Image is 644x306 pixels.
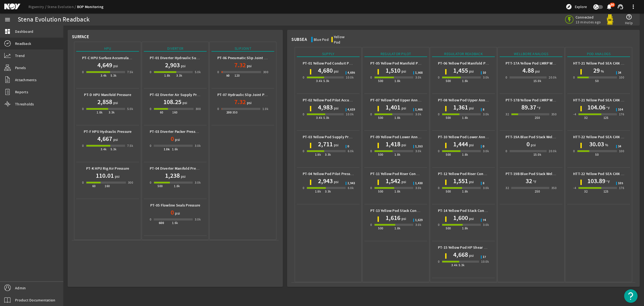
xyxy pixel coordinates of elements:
b: PT-10 Yellow Pod Lower Annular Pressure [438,134,507,140]
div: 250 [535,115,540,120]
b: PTT-17B Yellow Pod LMRP Wellbore Temperature [506,98,587,103]
div: 350 [551,112,557,117]
div: 3.3k [325,152,331,157]
b: PT-02 Diverter Air Supply Pressure [150,92,208,97]
div: Wellbore Analogs [500,51,562,57]
div: 3.0k [483,75,489,80]
div: 10.0k [346,112,354,117]
span: psi [333,69,339,74]
div: 0 [150,180,151,185]
div: 20.0k [549,148,557,154]
div: 3.0k [415,75,422,80]
div: Diverter [144,46,207,52]
span: 105 [618,182,623,185]
b: PTT-19A Blue Pod Stack Wellbore Pressure [506,134,577,140]
div: 0 [303,148,304,154]
div: 3.0k [483,222,489,227]
h1: 1,361 [453,103,468,112]
h1: 2,943 [318,177,333,185]
div: 500 [378,226,383,231]
div: 20.0k [549,75,557,80]
div: 300 [263,69,268,75]
b: PT-07 Yellow Pod Upper Annular Pilot Pressure [370,98,449,103]
div: 125 [603,189,609,194]
div: 200 [226,110,232,115]
div: 3.0k [483,112,489,117]
mat-icon: support_agent [617,3,624,10]
div: 0 [370,148,372,154]
span: 1,353 [415,145,423,148]
div: 32 [506,112,509,117]
div: 3.3k [109,110,115,115]
b: PT-14 Yellow Pod Stack Connector Pressure [438,208,510,213]
span: psi [333,142,339,148]
div: 0 [82,180,84,185]
div: 500 [378,189,383,194]
div: 500 [446,152,451,157]
a: BOP Monitoring [77,4,104,9]
div: 500 [158,183,163,189]
div: 3.4k [316,78,322,84]
h1: 7.32 [234,61,246,69]
span: psi [174,137,180,142]
div: 3.4k [101,147,107,152]
div: 1.8k [462,78,468,84]
div: 6.0k [348,185,354,191]
mat-icon: notifications [606,3,612,10]
div: 0 [438,185,440,191]
button: Explore [563,2,589,11]
div: 0 [370,112,372,117]
h1: 0 [526,140,530,148]
div: Regulator Pilot [364,51,427,57]
b: PT-06 Pneumatic Slip Joint Pressure [217,55,279,61]
h1: 1,444 [453,140,468,148]
span: 8 [483,108,484,111]
span: 104 [618,108,623,111]
h1: 2,711 [318,140,333,148]
b: PT-06 Yellow Pod Manifold Pressure [438,61,498,66]
div: 100 [619,75,624,80]
span: psi [112,137,118,142]
b: PT-C HPU Surface Accumulator Pressure [82,55,149,61]
div: 6.0k [348,148,354,154]
h1: 4,667 [97,134,112,143]
div: 0 [150,217,151,222]
span: Attachments [15,77,36,83]
div: 3.0k [195,217,201,222]
div: 1.8k [174,183,180,189]
h1: 1,542 [386,177,400,185]
h1: 108.25 [163,98,181,106]
b: PT-04 Yellow Pod Pilot Pressure [303,171,356,176]
b: PT-05 Yellow Pod Manifold Pilot Pressure [370,61,439,66]
b: PT-12 Yellow Pod Riser Connector Pressure [438,171,510,176]
span: Panels [15,65,26,70]
span: Trend [15,53,25,58]
span: psi [181,100,187,105]
button: more_vert [627,0,640,13]
div: 0 [506,75,507,80]
div: 1.8k [97,110,103,115]
div: 5.3k [323,115,330,120]
div: 1.8k [394,78,401,84]
div: 0 [438,222,440,227]
div: 10.0k [346,75,354,80]
div: -4 [573,185,576,191]
div: 176 [619,185,624,191]
div: 60 [92,183,96,189]
span: psi [468,142,474,148]
div: 3.4k [101,73,107,78]
b: HTT-21 Yellow Pod SEA CAN 1 Humidity [573,61,639,66]
b: PT-13 Yellow Pod Stack Connector Pilot Pressure [370,208,452,213]
div: 1.8k [462,152,468,157]
b: PT-08 Yellow Pod Upper Annular Pressure [438,98,507,103]
div: 0 [150,143,151,148]
span: psi [400,69,406,74]
div: 0 [573,75,575,80]
span: psi [333,105,339,111]
span: 13 minutes ago [576,20,601,24]
span: 0 [347,145,349,148]
h1: 1,600 [453,214,468,222]
div: HPU [76,46,139,52]
div: Slipjoint [211,46,274,52]
h1: 4,680 [318,66,333,75]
